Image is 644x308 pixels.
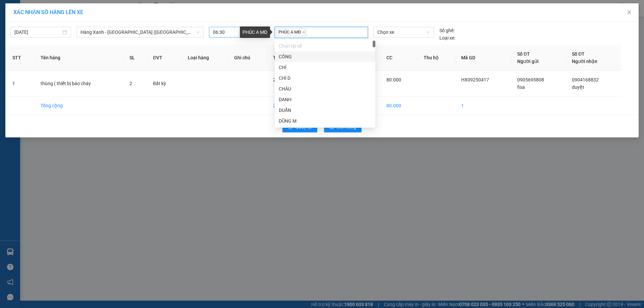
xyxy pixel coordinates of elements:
span: duyệt [572,84,584,90]
div: CHÍ D [279,74,371,82]
div: CHÂU [279,85,371,93]
div: Chọn tài xế [279,42,371,50]
button: Close [620,3,639,22]
span: environment [46,37,51,42]
td: 1 [7,71,35,97]
li: VP Hàng Xanh [3,28,46,36]
td: 80.000 [381,97,418,115]
th: Thu hộ [418,45,456,71]
td: Tổng cộng [35,97,124,115]
div: DANH [279,96,371,103]
span: XÁC NHẬN SỐ HÀNG LÊN XE [13,9,83,15]
th: Tên hàng [35,45,124,71]
div: PHÚC A MĐ [240,26,270,38]
th: Mã GD [456,45,512,71]
div: CÔNG [275,51,375,62]
th: Ghi chú [229,45,268,71]
li: VP Hàng Bà Rịa [46,28,89,36]
span: Số ĐT [517,51,530,57]
span: environment [3,37,8,42]
span: Loại xe: [439,34,455,42]
b: 450H, [GEOGRAPHIC_DATA], P21 [3,37,45,57]
td: 1 [456,97,512,115]
span: fisa [517,84,525,90]
div: DUẨN [279,107,371,114]
span: HX09250417 [461,77,489,82]
div: DUẨN [275,105,375,116]
th: Tổng SL [268,45,308,71]
td: thùng ( thiết bị báo cháy [35,71,124,97]
span: close [302,30,306,34]
div: DŨNG M [275,116,375,126]
span: Người gửi [517,59,539,64]
li: Hoa Mai [3,3,97,16]
th: SL [124,45,148,71]
div: CHÂU [275,83,375,94]
div: CHÍ [275,62,375,73]
img: logo.jpg [3,3,27,27]
div: DANH [275,94,375,105]
div: DŨNG M [279,117,371,125]
span: 06:30 [213,27,266,37]
div: Chọn tài xế [275,41,375,51]
span: Số ĐT [572,51,585,57]
span: Chọn xe [377,27,430,37]
span: Người nhận [572,59,597,64]
td: Bất kỳ [148,71,182,97]
span: PHÚC A MĐ [276,28,306,36]
th: ĐVT [148,45,182,71]
th: Loại hàng [182,45,229,71]
span: 0905695808 [517,77,544,82]
span: Số ghế: [439,27,454,34]
span: 2 [129,81,132,86]
span: down [196,30,200,34]
span: 80.000 [386,77,401,82]
th: STT [7,45,35,71]
th: CC [381,45,418,71]
span: close [627,10,632,15]
b: QL51, PPhước Trung, TPBà Rịa [46,37,83,50]
span: Hàng Xanh - Bà Rịa (Hàng Hoá) [80,27,200,37]
div: CHÍ [279,64,371,71]
td: 2 [268,97,308,115]
div: CHÍ D [275,73,375,83]
input: 12/09/2025 [14,28,61,36]
div: CÔNG [279,53,371,60]
span: 0904168832 [572,77,599,82]
span: 2 [273,77,276,82]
